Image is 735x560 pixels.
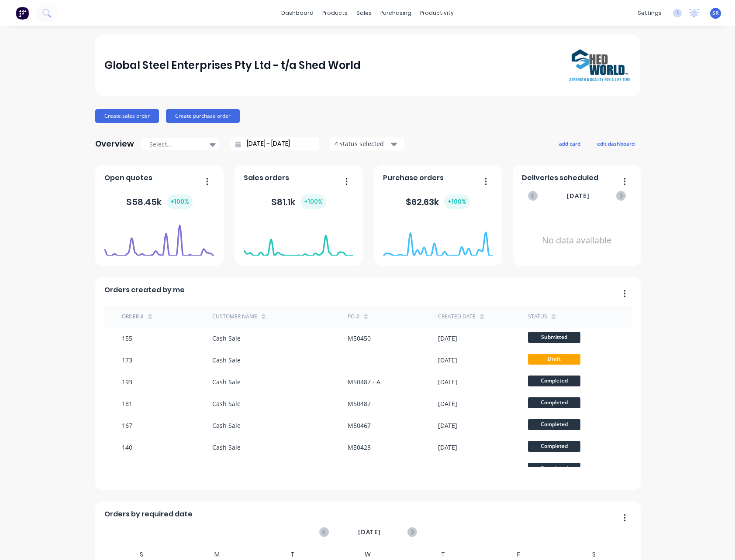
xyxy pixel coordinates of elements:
div: 154 [122,464,132,474]
div: $ 62.63k [406,195,470,209]
span: [DATE] [567,191,590,201]
div: + 100 % [444,195,470,209]
span: Completed [528,419,580,430]
div: M50487 - A [348,377,380,386]
div: [DATE] [438,399,457,408]
div: M50450 [348,334,371,343]
button: 4 status selected [330,137,404,150]
img: Global Steel Enterprises Pty Ltd - t/a Shed World [569,49,631,82]
div: sales [352,7,376,20]
span: [DATE] [358,527,381,537]
span: Completed [528,463,580,474]
span: Completed [528,397,580,408]
span: Completed [528,441,580,452]
div: 181 [122,399,132,408]
div: M50449 [348,464,371,474]
div: products [318,7,352,20]
div: Cash Sale [212,443,241,452]
div: 4 status selected [335,139,390,148]
span: Submitted [528,332,580,343]
div: Cash Sale [212,334,241,343]
span: Purchase orders [383,173,444,183]
div: M50467 [348,421,371,430]
div: Overview [95,135,134,153]
button: edit dashboard [591,138,640,149]
span: Orders by required date [104,509,193,519]
div: Order # [122,313,144,321]
div: purchasing [376,7,416,20]
span: Orders created by me [104,285,185,295]
div: status [528,313,547,321]
a: dashboard [277,7,318,20]
div: M50428 [348,443,371,452]
span: Open quotes [104,173,152,183]
button: Create purchase order [166,109,240,123]
div: Cash Sale [212,421,241,430]
div: Cash Sale [212,399,241,408]
div: 167 [122,421,132,430]
span: Deliveries scheduled [522,173,598,183]
div: Created date [438,313,476,321]
div: Cash Sale [212,464,241,474]
div: Customer Name [212,313,257,321]
div: Cash Sale [212,377,241,386]
div: 193 [122,377,132,386]
div: Cash Sale [212,355,241,365]
div: M50487 [348,399,371,408]
div: No data available [522,212,631,269]
div: [DATE] [438,334,457,343]
button: add card [553,138,586,149]
img: Factory [16,7,29,20]
div: productivity [416,7,458,20]
div: $ 58.45k [126,195,193,209]
div: Global Steel Enterprises Pty Ltd - t/a Shed World [104,57,361,74]
div: 155 [122,334,132,343]
div: [DATE] [438,421,457,430]
div: PO # [348,313,359,321]
div: + 100 % [300,195,326,209]
span: Sales orders [244,173,289,183]
div: 140 [122,443,132,452]
div: 173 [122,355,132,365]
div: settings [633,7,666,20]
div: + 100 % [167,195,193,209]
button: Create sales order [95,109,159,123]
span: SR [712,9,719,17]
span: Completed [528,376,580,386]
div: [DATE] [438,377,457,386]
div: [DATE] [438,464,457,474]
span: Draft [528,354,580,365]
div: [DATE] [438,355,457,365]
div: [DATE] [438,443,457,452]
div: $ 81.1k [271,195,326,209]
